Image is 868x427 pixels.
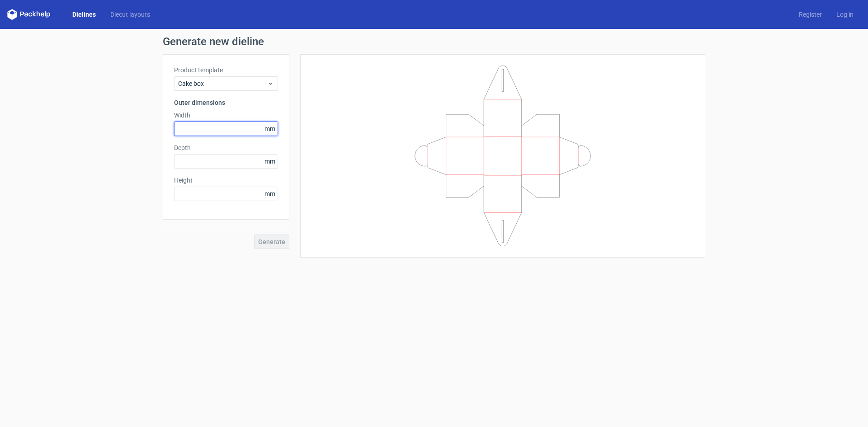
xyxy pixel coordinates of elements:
[163,36,705,47] h1: Generate new dieline
[262,122,278,136] span: mm
[174,66,278,75] label: Product template
[178,79,267,88] span: Cake box
[174,111,278,120] label: Width
[65,10,103,19] a: Dielines
[174,176,278,185] label: Height
[829,10,861,19] a: Log in
[262,155,278,168] span: mm
[262,187,278,201] span: mm
[792,10,829,19] a: Register
[174,98,278,107] h3: Outer dimensions
[174,143,278,152] label: Depth
[103,10,157,19] a: Diecut layouts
